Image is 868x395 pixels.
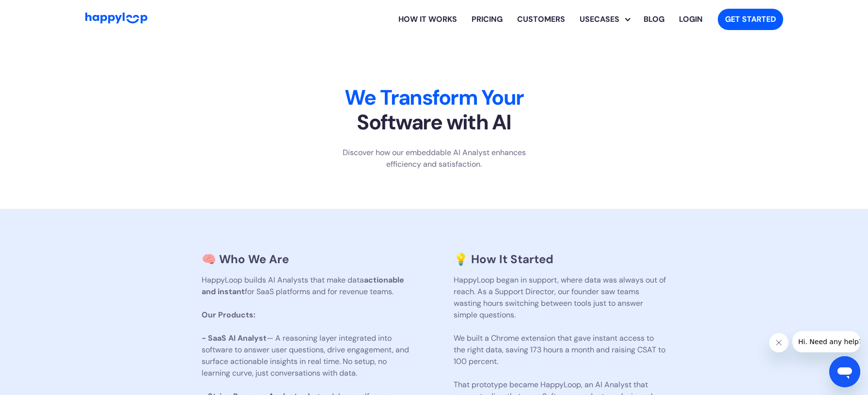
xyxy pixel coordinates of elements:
div: Explore HappyLoop use cases [572,4,636,35]
div: Usecases [572,14,627,25]
iframe: Message from company [792,331,860,352]
strong: actionable and instant [202,275,404,297]
a: View HappyLoop pricing plans [464,4,510,35]
span: Hi. Need any help? [6,7,70,15]
iframe: Button to launch messaging window [829,356,860,387]
img: HappyLoop Logo [85,13,147,24]
iframe: Close message [769,333,789,352]
a: Go to Home Page [85,13,147,26]
a: Learn how HappyLoop works [510,4,572,35]
a: Visit the HappyLoop blog for insights [636,4,672,35]
a: Get started with HappyLoop [718,9,783,30]
strong: Our Products: [202,310,255,320]
strong: 💡 How It Started [454,252,553,267]
a: Log in to your HappyLoop account [672,4,710,35]
p: Discover how our embeddable AI Analyst enhances efficiency and satisfaction. [333,147,536,170]
h2: We Transform Your [132,85,737,136]
a: Learn how HappyLoop works [391,4,464,35]
h3: 🧠 Who We Are [202,253,415,267]
span: Software with AI [357,109,511,136]
strong: - SaaS AI Analyst [202,333,267,343]
div: Usecases [580,4,636,35]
